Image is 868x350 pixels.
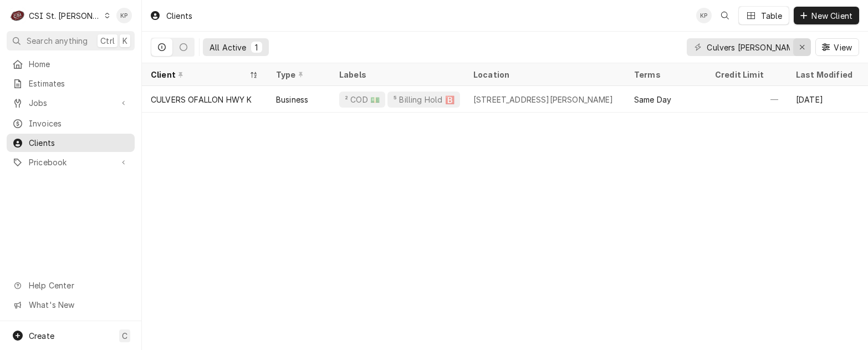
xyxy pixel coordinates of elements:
button: Erase input [793,38,811,56]
span: Create [29,331,54,341]
span: Ctrl [100,35,115,47]
span: Clients [29,137,129,149]
div: C [10,8,25,23]
div: Last Modified [796,69,857,80]
span: Search anything [27,35,88,47]
a: Go to Pricebook [7,153,135,171]
div: CSI St. [PERSON_NAME] [29,10,101,22]
button: Open search [716,7,734,24]
div: Labels [339,69,456,80]
div: All Active [210,42,247,53]
div: 1 [253,42,260,53]
button: New Client [794,7,859,24]
a: Invoices [7,114,135,133]
div: Kym Parson's Avatar [696,8,712,23]
div: Table [761,10,783,22]
a: Go to Help Center [7,276,135,295]
span: C [122,330,127,342]
span: View [831,42,854,53]
span: K [122,35,127,47]
div: — [706,86,787,113]
a: Estimates [7,74,135,93]
div: Terms [634,69,695,80]
div: Business [276,94,308,105]
div: Credit Limit [715,69,776,80]
div: ² COD 💵 [344,94,381,105]
div: CULVERS OFALLON HWY K [151,94,252,105]
div: CSI St. Louis's Avatar [10,8,25,23]
button: Search anythingCtrlK [7,31,135,50]
div: Location [473,69,616,80]
span: New Client [809,10,855,22]
div: [DATE] [787,86,868,113]
div: ⁵ Billing Hold 🅱️ [392,94,456,105]
span: Home [29,58,129,70]
a: Home [7,55,135,73]
span: Jobs [29,97,113,109]
a: Go to What's New [7,296,135,314]
div: KP [696,8,712,23]
div: KP [116,8,132,23]
input: Keyword search [707,38,790,56]
span: Pricebook [29,156,113,168]
span: What's New [29,299,128,311]
a: Go to Jobs [7,94,135,112]
div: Same Day [634,94,671,105]
span: Invoices [29,118,129,129]
button: View [815,38,859,56]
div: Kym Parson's Avatar [116,8,132,23]
span: Help Center [29,280,128,291]
div: [STREET_ADDRESS][PERSON_NAME] [473,94,614,105]
div: Type [276,69,319,80]
a: Clients [7,134,135,152]
span: Estimates [29,78,129,89]
div: Client [151,69,247,80]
